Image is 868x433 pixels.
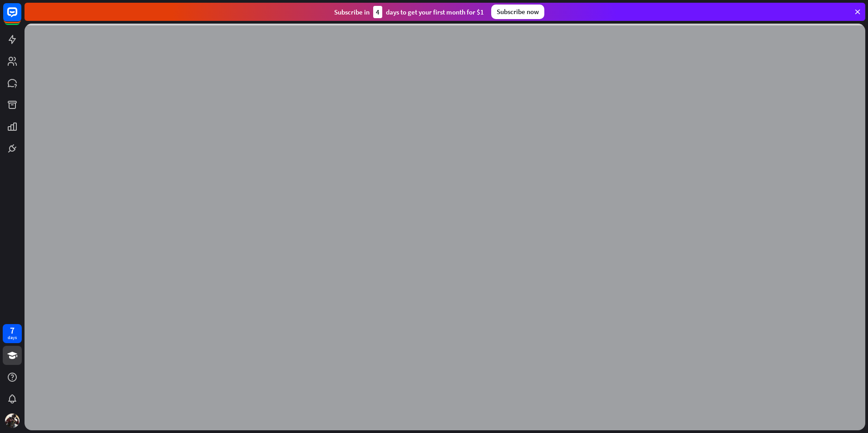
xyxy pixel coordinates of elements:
[491,5,544,19] div: Subscribe now
[334,6,484,18] div: Subscribe in days to get your first month for $1
[8,335,17,341] div: days
[10,326,15,335] div: 7
[373,6,382,18] div: 4
[3,324,22,343] a: 7 days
